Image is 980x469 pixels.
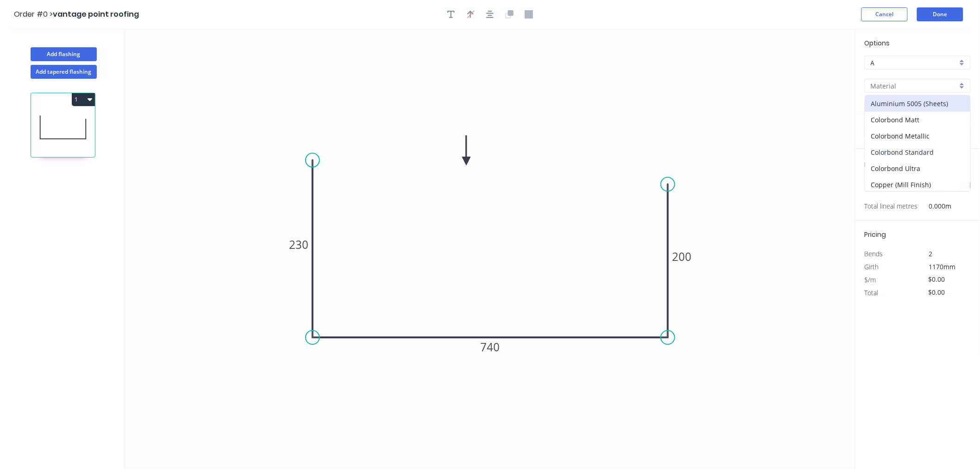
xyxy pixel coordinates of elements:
div: Colorbond Standard [865,144,970,160]
span: Pricing [865,230,886,239]
span: Total [865,288,879,297]
span: 0.000m [918,200,952,213]
div: Colorbond Ultra [865,160,970,177]
input: Price level [871,58,957,68]
span: Options [865,38,890,48]
button: 1 [72,93,95,106]
button: Add flashing [31,47,97,61]
button: Cancel [861,7,908,21]
tspan: 200 [672,249,691,264]
input: Material [871,81,957,91]
span: 2 [929,249,933,258]
span: vantage point roofing [53,9,139,19]
span: $/m [865,275,876,284]
span: Girth [865,262,879,271]
tspan: 230 [289,237,308,252]
span: Bends [865,249,883,258]
button: Done [917,7,963,21]
button: Add tapered flashing [31,65,97,79]
svg: 0 [125,29,855,469]
span: Order #0 > [14,9,53,19]
tspan: 740 [481,339,500,355]
span: 1170mm [929,262,956,271]
div: Aluminium 5005 (Sheets) [865,95,970,112]
div: Colorbond Matt [865,112,970,128]
div: Copper (Mill Finish) [865,177,970,193]
div: Colorbond Metallic [865,128,970,144]
span: Total lineal metres [865,200,918,213]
